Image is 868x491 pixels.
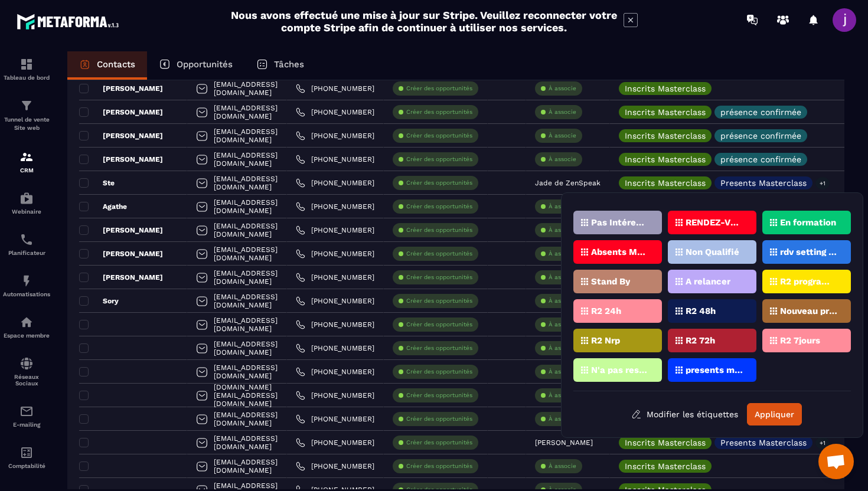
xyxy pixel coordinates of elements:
a: [PHONE_NUMBER] [296,296,374,306]
p: À associe [549,84,576,93]
img: scheduler [19,233,34,247]
p: [PERSON_NAME] [79,225,163,235]
p: Créer des opportunités [406,226,472,234]
p: A relancer [686,277,730,286]
p: +1 [815,177,830,189]
a: formationformationTunnel de vente Site web [3,90,50,141]
p: Jade de ZenSpeak [535,179,601,187]
a: emailemailE-mailing [3,395,50,437]
p: Créer des opportunités [406,462,472,470]
p: présence confirmée [720,108,801,116]
p: [PERSON_NAME] [79,131,163,140]
img: social-network [19,356,34,371]
img: automations [19,191,34,205]
a: [PHONE_NUMBER] [296,178,374,188]
p: Comptabilité [3,463,50,469]
a: [PHONE_NUMBER] [296,273,374,282]
p: Créer des opportunités [406,438,472,447]
p: À associe [549,391,576,400]
p: Contacts [97,59,135,70]
a: [PHONE_NUMBER] [296,107,374,117]
p: À associe [549,226,576,234]
p: R2 48h [686,307,716,315]
p: [PERSON_NAME] [79,249,163,258]
p: Planificateur [3,250,50,256]
img: formation [19,57,34,71]
img: formation [19,99,34,113]
p: Inscrits Masterclass [625,438,706,447]
p: Inscrits Masterclass [625,132,706,140]
p: À associe [549,415,576,423]
p: R2 programmé [780,277,837,286]
p: Ste [79,178,115,188]
p: CRM [3,167,50,174]
p: À associe [549,273,576,281]
a: [PHONE_NUMBER] [296,414,374,424]
p: Créer des opportunités [406,250,472,258]
p: [PERSON_NAME] [535,438,593,447]
a: [PHONE_NUMBER] [296,320,374,329]
p: Créer des opportunités [406,108,472,116]
p: À associe [549,344,576,352]
p: Pas Intéressé [591,218,648,227]
p: Créer des opportunités [406,415,472,423]
a: [PHONE_NUMBER] [296,249,374,258]
p: Inscrits Masterclass [625,155,706,163]
p: Webinaire [3,208,50,215]
p: Créer des opportunités [406,132,472,140]
p: À associe [549,155,576,163]
img: email [19,404,34,418]
p: Créer des opportunités [406,344,472,352]
p: À associe [549,250,576,258]
a: [PHONE_NUMBER] [296,155,374,164]
p: présence confirmée [720,155,801,163]
a: [PHONE_NUMBER] [296,461,374,471]
p: Nouveau prospect [780,307,837,315]
p: présence confirmée [720,132,801,140]
p: À associe [549,368,576,376]
p: Inscrits Masterclass [625,108,706,116]
p: À associe [549,132,576,140]
p: Créer des opportunités [406,391,472,400]
a: accountantaccountantComptabilité [3,437,50,478]
p: N'a pas reservé Rdv Zenspeak [591,366,648,374]
p: Créer des opportunités [406,297,472,305]
p: Créer des opportunités [406,202,472,211]
p: Inscrits Masterclass [625,462,706,470]
p: Créer des opportunités [406,179,472,187]
a: formationformationTableau de bord [3,48,50,90]
p: Créer des opportunités [406,155,472,163]
p: R2 72h [686,336,715,345]
img: logo [17,11,123,32]
p: Presents Masterclass [720,438,807,447]
p: Presents Masterclass [720,179,807,187]
a: automationsautomationsAutomatisations [3,265,50,306]
a: schedulerschedulerPlanificateur [3,224,50,265]
p: Absents Masterclass [591,248,648,256]
p: À associe [549,108,576,116]
p: Créer des opportunités [406,84,472,93]
p: À associe [549,297,576,305]
a: Opportunités [147,51,244,80]
a: [PHONE_NUMBER] [296,391,374,400]
p: [PERSON_NAME] [79,155,163,164]
a: formationformationCRM [3,141,50,182]
a: Contacts [67,51,147,80]
a: [PHONE_NUMBER] [296,225,374,235]
p: R2 7jours [780,336,820,345]
p: Opportunités [177,59,233,70]
h2: Nous avons effectué une mise à jour sur Stripe. Veuillez reconnecter votre compte Stripe afin de ... [230,9,618,34]
p: Espace membre [3,332,50,339]
p: presents masterclass [686,366,743,374]
p: Tunnel de vente Site web [3,116,50,132]
img: automations [19,274,34,288]
p: Réseaux Sociaux [3,374,50,387]
p: Créer des opportunités [406,320,472,329]
p: [PERSON_NAME] [79,273,163,282]
a: [PHONE_NUMBER] [296,131,374,140]
a: [PHONE_NUMBER] [296,343,374,353]
p: Inscrits Masterclass [625,84,706,93]
p: Agathe [79,202,127,211]
a: [PHONE_NUMBER] [296,438,374,447]
p: Tableau de bord [3,74,50,81]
